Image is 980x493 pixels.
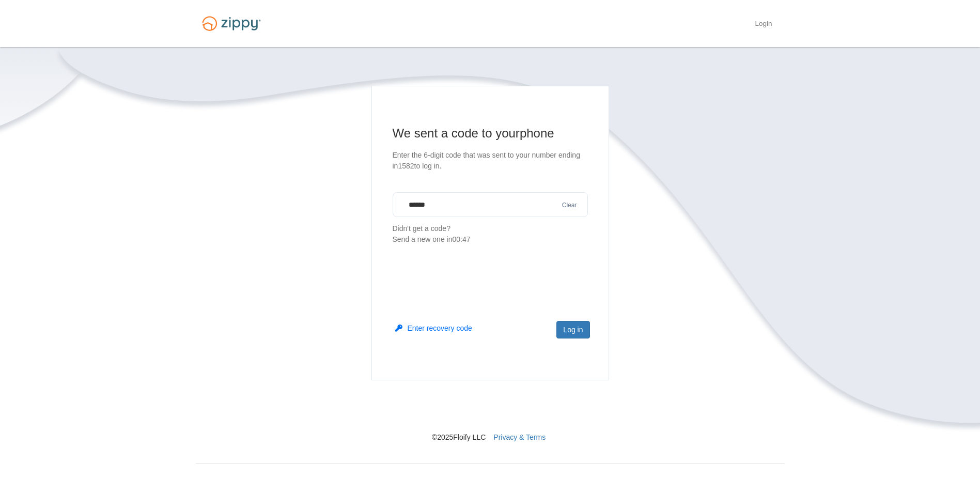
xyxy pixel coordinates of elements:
[393,234,588,245] div: Send a new one in 00:47
[196,380,785,442] nav: © 2025 Floify LLC
[493,433,546,441] a: Privacy & Terms
[755,20,772,30] a: Login
[559,201,580,210] button: Clear
[393,125,588,142] h1: We sent a code to your phone
[393,150,588,172] p: Enter the 6-digit code that was sent to your number ending in 1582 to log in.
[393,223,588,245] p: Didn't get a code?
[196,11,267,36] img: Logo
[556,321,589,338] button: Log in
[395,323,472,333] button: Enter recovery code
